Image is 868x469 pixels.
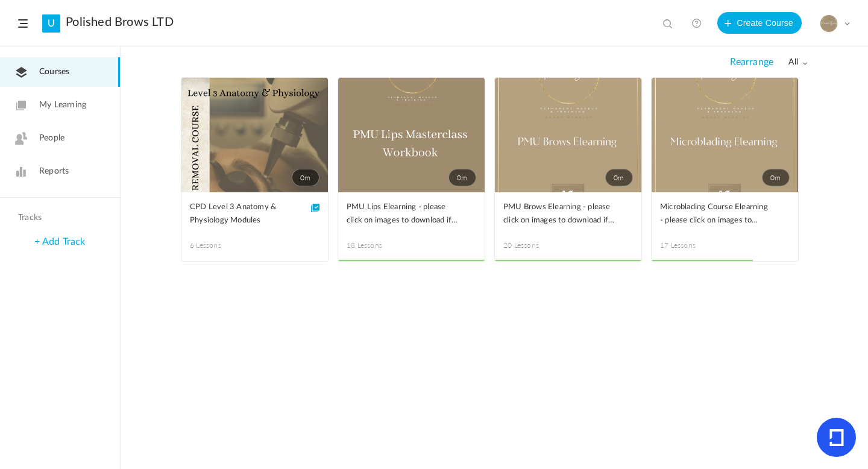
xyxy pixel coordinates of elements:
h4: Tracks [18,213,99,223]
span: PMU Lips Elearning - please click on images to download if not visible [347,201,458,227]
span: CPD Level 3 Anatomy & Physiology Modules [190,201,301,227]
a: PMU Brows Elearning - please click on images to download if not visible [503,201,633,228]
a: U [42,14,60,33]
a: PMU Lips Elearning - please click on images to download if not visible [347,201,476,228]
span: 0m [762,169,790,186]
a: 0m [495,78,641,192]
span: Courses [39,66,69,78]
span: 20 Lessons [503,240,568,251]
span: Rearrange [730,57,773,68]
span: 0m [292,169,319,186]
span: 18 Lessons [347,240,412,251]
img: 617fe505-c459-451e-be24-f11bddb9b696.PNG [820,15,837,32]
a: 0m [181,78,328,192]
span: PMU Brows Elearning - please click on images to download if not visible [503,201,615,227]
span: 6 Lessons [190,240,255,251]
span: 17 Lessons [660,240,725,251]
a: + Add Track [34,237,85,247]
span: People [39,132,64,145]
a: Microblading Course Elearning - please click on images to download if not visible [660,201,790,228]
span: My Learning [39,99,86,112]
span: all [788,57,808,68]
a: Polished Brows LTD [66,15,174,30]
button: Create Course [717,12,802,34]
span: 0m [448,169,476,186]
span: 0m [605,169,633,186]
span: Microblading Course Elearning - please click on images to download if not visible [660,201,772,227]
a: CPD Level 3 Anatomy & Physiology Modules [190,201,319,228]
a: 0m [652,78,798,192]
a: 0m [338,78,485,192]
span: Reports [39,165,69,178]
